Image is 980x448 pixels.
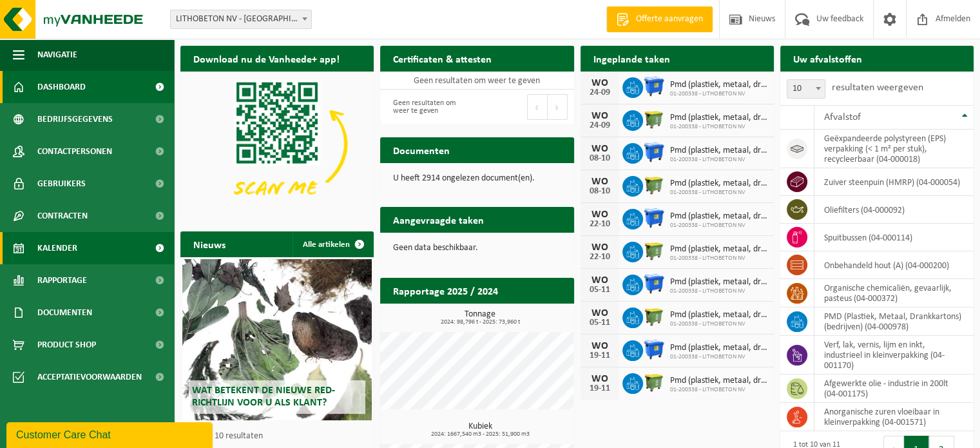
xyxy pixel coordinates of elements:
[643,174,665,196] img: WB-1100-HPE-GN-50
[171,10,311,28] span: LITHOBETON NV - SNAASKERKE
[180,231,238,257] h2: Nieuws
[787,79,825,99] span: 10
[37,232,77,264] span: Kalender
[587,154,613,163] div: 08-10
[387,319,573,326] span: 2024: 98,796 t - 2025: 73,960 t
[670,343,767,353] span: Pmd (plastiek, metaal, drankkartons) (bedrijven)
[587,384,613,393] div: 19-11
[670,189,767,197] span: 01-200338 - LITHOBETON NV
[814,307,974,336] td: PMD (Plastiek, Metaal, Drankkartons) (bedrijven) (04-000978)
[527,94,548,120] button: Previous
[587,144,613,154] div: WO
[37,329,96,361] span: Product Shop
[814,403,974,431] td: anorganische zuren vloeibaar in kleinverpakking (04-001571)
[670,310,767,320] span: Pmd (plastiek, metaal, drankkartons) (bedrijven)
[606,6,713,32] a: Offerte aanvragen
[587,78,613,88] div: WO
[587,242,613,253] div: WO
[380,137,463,162] h2: Documenten
[587,308,613,318] div: WO
[170,10,312,29] span: LITHOBETON NV - SNAASKERKE
[380,72,573,90] td: Geen resultaten om weer te geven
[37,135,112,168] span: Contactpersonen
[670,320,767,328] span: 01-200338 - LITHOBETON NV
[587,121,613,130] div: 24-09
[670,376,767,386] span: Pmd (plastiek, metaal, drankkartons) (bedrijven)
[787,80,825,98] span: 10
[814,224,974,251] td: spuitbussen (04-000114)
[643,273,665,295] img: WB-1100-HPE-BE-01
[643,141,665,163] img: WB-1100-HPE-BE-01
[643,371,665,393] img: WB-1100-HPE-GN-50
[643,240,665,262] img: WB-1100-HPE-GN-50
[643,306,665,327] img: WB-1100-HPE-GN-50
[780,46,875,71] h2: Uw afvalstoffen
[180,72,374,217] img: Download de VHEPlus App
[587,187,613,196] div: 08-10
[587,318,613,327] div: 05-11
[587,88,613,97] div: 24-09
[824,112,861,122] span: Afvalstof
[192,385,335,408] span: Wat betekent de nieuwe RED-richtlijn voor u als klant?
[587,341,613,351] div: WO
[393,244,561,253] p: Geen data beschikbaar.
[37,200,88,232] span: Contracten
[814,251,974,279] td: onbehandeld hout (A) (04-000200)
[387,93,470,121] div: Geen resultaten om weer te geven
[814,279,974,307] td: organische chemicaliën, gevaarlijk, pasteus (04-000372)
[814,336,974,375] td: verf, lak, vernis, lijm en inkt, industrieel in kleinverpakking (04-001170)
[670,179,767,189] span: Pmd (plastiek, metaal, drankkartons) (bedrijven)
[581,46,683,71] h2: Ingeplande taken
[548,94,568,120] button: Next
[643,108,665,130] img: WB-1100-HPE-GN-50
[182,259,372,420] a: Wat betekent de nieuwe RED-richtlijn voor u als klant?
[643,75,665,97] img: WB-1100-HPE-BE-01
[37,168,86,200] span: Gebruikers
[670,287,767,295] span: 01-200338 - LITHOBETON NV
[670,146,767,156] span: Pmd (plastiek, metaal, drankkartons) (bedrijven)
[37,103,113,135] span: Bedrijfsgegevens
[180,46,352,71] h2: Download nu de Vanheede+ app!
[37,297,92,329] span: Documenten
[587,374,613,384] div: WO
[380,46,504,71] h2: Certificaten & attesten
[387,422,573,438] h3: Kubiek
[670,156,767,164] span: 01-200338 - LITHOBETON NV
[587,220,613,229] div: 22-10
[587,209,613,220] div: WO
[387,431,573,438] span: 2024: 1667,540 m3 - 2025: 51,900 m3
[670,123,767,131] span: 01-200338 - LITHOBETON NV
[814,375,974,403] td: afgewerkte olie - industrie in 200lt (04-001175)
[37,39,77,71] span: Navigatie
[670,80,767,90] span: Pmd (plastiek, metaal, drankkartons) (bedrijven)
[37,361,142,393] span: Acceptatievoorwaarden
[814,130,974,168] td: geëxpandeerde polystyreen (EPS) verpakking (< 1 m² per stuk), recycleerbaar (04-000018)
[193,432,367,441] p: 1 van 10 resultaten
[670,244,767,255] span: Pmd (plastiek, metaal, drankkartons) (bedrijven)
[393,174,561,183] p: U heeft 2914 ongelezen document(en).
[478,303,573,329] a: Bekijk rapportage
[643,207,665,229] img: WB-1100-HPE-BE-01
[587,253,613,262] div: 22-10
[380,207,497,232] h2: Aangevraagde taken
[387,310,573,326] h3: Tonnage
[587,275,613,286] div: WO
[670,277,767,287] span: Pmd (plastiek, metaal, drankkartons) (bedrijven)
[587,286,613,295] div: 05-11
[670,255,767,262] span: 01-200338 - LITHOBETON NV
[587,351,613,360] div: 19-11
[670,386,767,394] span: 01-200338 - LITHOBETON NV
[380,278,511,303] h2: Rapportage 2025 / 2024
[37,71,86,103] span: Dashboard
[670,211,767,222] span: Pmd (plastiek, metaal, drankkartons) (bedrijven)
[670,90,767,98] span: 01-200338 - LITHOBETON NV
[814,196,974,224] td: oliefilters (04-000092)
[293,231,372,257] a: Alle artikelen
[643,338,665,360] img: WB-1100-HPE-BE-01
[37,264,87,297] span: Rapportage
[587,177,613,187] div: WO
[587,111,613,121] div: WO
[670,353,767,361] span: 01-200338 - LITHOBETON NV
[633,13,706,26] span: Offerte aanvragen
